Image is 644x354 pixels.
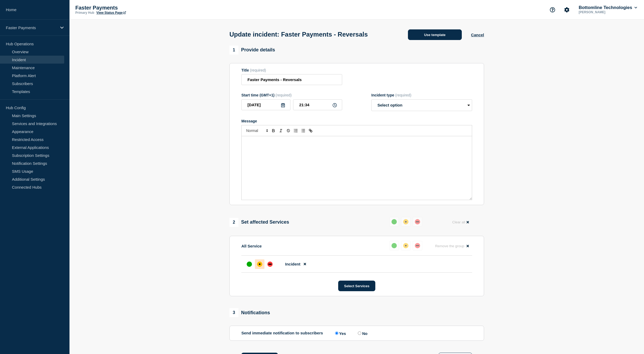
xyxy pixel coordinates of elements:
[241,244,262,248] p: All Service
[75,5,181,11] p: Faster Payments
[257,262,262,267] div: affected
[267,262,273,267] div: down
[338,281,375,291] button: Select Services
[75,11,94,15] p: Primary Hub
[335,331,338,335] input: Yes
[229,308,238,317] span: 3
[242,136,472,200] div: Message
[270,127,277,134] button: Toggle bold text
[415,243,420,248] div: down
[358,331,361,335] input: No
[229,31,368,38] h1: Update incident: Faster Payments - Reversals
[413,241,422,250] button: down
[401,217,411,227] button: affected
[241,119,472,123] div: Message
[561,4,572,15] button: Account settings
[229,218,289,227] div: Set affected Services
[229,308,270,317] div: Notifications
[435,244,464,248] span: Remove the group
[356,331,367,336] label: No
[391,219,397,224] div: up
[293,99,342,110] input: HH:MM
[307,127,314,134] button: Toggle link
[413,217,422,227] button: down
[96,11,126,15] a: View Status Page
[285,127,292,134] button: Toggle strikethrough text
[241,93,342,97] div: Start time (GMT+1)
[371,99,472,111] select: Incident type
[334,331,346,336] label: Yes
[241,331,323,336] p: Send immediate notification to subscribers
[391,243,397,248] div: up
[229,46,275,55] div: Provide details
[241,68,342,72] div: Title
[578,5,638,10] button: Bottomline Technologies
[276,93,292,97] span: (required)
[578,10,633,14] p: [PERSON_NAME]
[408,29,462,40] button: Use template
[241,99,290,110] input: YYYY-MM-DD
[277,127,285,134] button: Toggle italic text
[432,241,472,251] button: Remove the group
[547,4,558,15] button: Support
[241,331,472,336] div: Send immediate notification to subscribers
[471,33,484,37] button: Cancel
[229,46,238,55] span: 1
[299,127,307,134] button: Toggle bulleted list
[389,241,399,250] button: up
[285,262,301,266] span: Incident
[395,93,411,97] span: (required)
[6,25,57,30] p: Faster Payments
[229,218,238,227] span: 2
[403,219,408,224] div: affected
[371,93,472,97] div: Incident type
[401,241,411,250] button: affected
[241,74,342,85] input: Title
[403,243,408,248] div: affected
[449,217,472,227] button: Clear all
[389,217,399,227] button: up
[247,262,252,267] div: up
[250,68,266,72] span: (required)
[292,127,299,134] button: Toggle ordered list
[415,219,420,224] div: down
[244,127,270,134] span: Font size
